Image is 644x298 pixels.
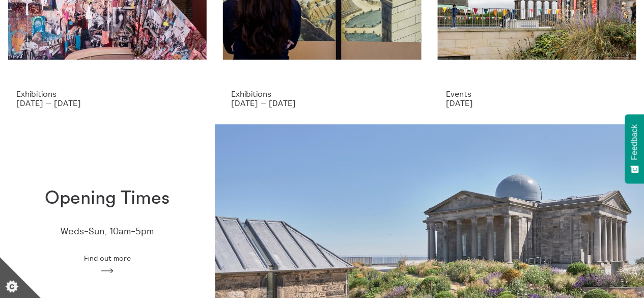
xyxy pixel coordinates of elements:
[445,89,628,98] p: Events
[16,98,199,107] p: [DATE] — [DATE]
[16,89,199,98] p: Exhibitions
[45,188,170,209] h1: Opening Times
[630,124,639,160] span: Feedback
[625,114,644,183] button: Feedback - Show survey
[231,98,413,107] p: [DATE] — [DATE]
[231,89,413,98] p: Exhibitions
[84,254,131,262] span: Find out more
[445,98,628,107] p: [DATE]
[61,226,154,237] p: Weds-Sun, 10am-5pm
